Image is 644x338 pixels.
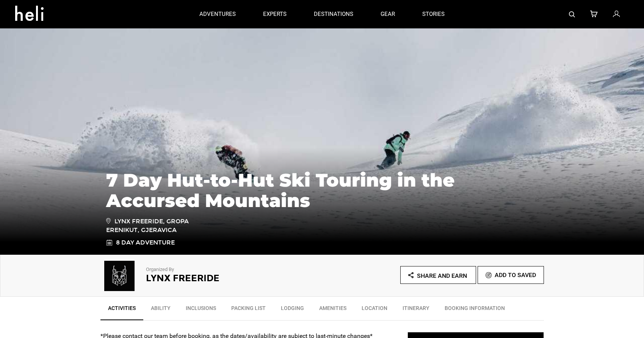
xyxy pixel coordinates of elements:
[106,217,214,235] span: Lynx Freeride, Gropa Erenikut, Gjeravica
[116,238,175,247] span: 8 Day Adventure
[100,301,143,320] a: Activities
[224,301,273,319] a: Packing List
[100,261,138,291] img: e685685125f29e53483ca782abb36aff.png
[143,301,178,319] a: Ability
[354,301,395,319] a: Location
[569,11,575,17] img: search-bar-icon.svg
[263,10,287,18] p: experts
[146,266,301,273] p: Organized By
[146,273,301,283] h2: Lynx Freeride
[437,301,512,319] a: BOOKING INFORMATION
[312,301,354,319] a: Amenities
[273,301,312,319] a: Lodging
[199,10,236,18] p: adventures
[395,301,437,319] a: Itinerary
[495,271,536,279] span: Add To Saved
[417,272,467,279] span: Share and Earn
[178,301,224,319] a: Inclusions
[314,10,353,18] p: destinations
[106,170,538,211] h1: 7 Day Hut-to-Hut Ski Touring in the Accursed Mountains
